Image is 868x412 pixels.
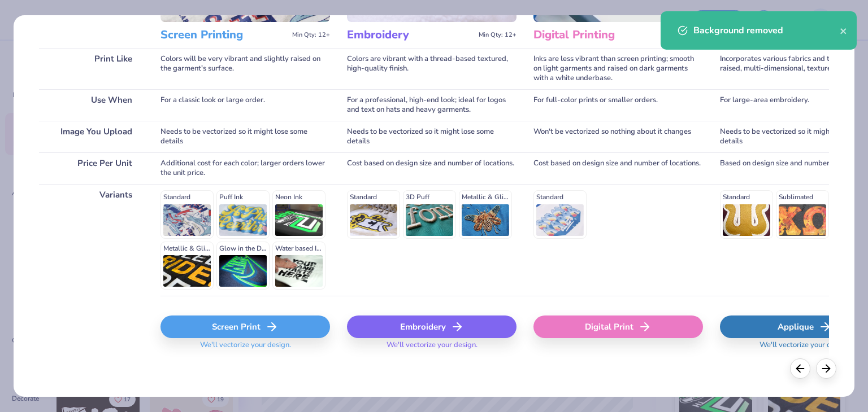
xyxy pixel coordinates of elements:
[160,315,330,338] div: Screen Print
[533,89,703,121] div: For full-color prints or smaller orders.
[382,340,482,357] span: We'll vectorize your design.
[196,340,296,357] span: We'll vectorize your design.
[347,152,517,184] div: Cost based on design size and number of locations.
[160,152,330,184] div: Additional cost for each color; larger orders lower the unit price.
[160,121,330,152] div: Needs to be vectorized so it might lose some details
[533,121,703,152] div: Won't be vectorized so nothing about it changes
[39,152,144,184] div: Price Per Unit
[347,121,517,152] div: Needs to be vectorized so it might lose some details
[160,89,330,121] div: For a classic look or large order.
[160,48,330,89] div: Colors will be very vibrant and slightly raised on the garment's surface.
[693,24,840,37] div: Background removed
[533,48,703,89] div: Inks are less vibrant than screen printing; smooth on light garments and raised on dark garments ...
[479,31,517,39] span: Min Qty: 12+
[39,121,144,152] div: Image You Upload
[347,315,517,338] div: Embroidery
[533,152,703,184] div: Cost based on design size and number of locations.
[39,184,144,296] div: Variants
[347,28,474,42] h3: Embroidery
[755,340,855,357] span: We'll vectorize your design.
[347,48,517,89] div: Colors are vibrant with a thread-based textured, high-quality finish.
[533,315,703,338] div: Digital Print
[292,31,330,39] span: Min Qty: 12+
[347,89,517,121] div: For a professional, high-end look; ideal for logos and text on hats and heavy garments.
[39,48,144,89] div: Print Like
[160,28,288,42] h3: Screen Printing
[840,24,848,37] button: close
[39,89,144,121] div: Use When
[533,28,661,42] h3: Digital Printing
